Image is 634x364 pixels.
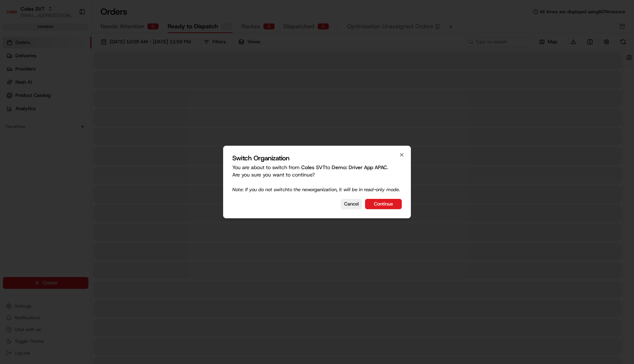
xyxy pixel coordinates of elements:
[332,164,387,171] span: Demo: Driver App APAC
[365,199,402,209] button: Continue
[232,164,402,193] p: You are about to switch from to . Are you sure you want to continue?
[232,155,402,161] h2: Switch Organization
[232,186,400,193] span: Note: If you do not switch to the new organization, it will be in read-only mode.
[341,199,362,209] button: Cancel
[301,164,325,171] span: Coles SVT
